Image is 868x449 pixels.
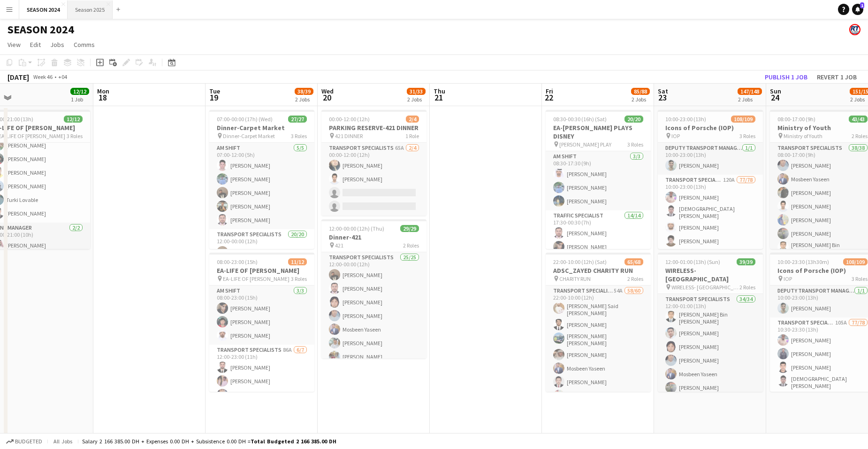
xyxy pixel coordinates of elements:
div: [DATE] [8,72,29,82]
div: Salary 2 166 385.00 DH + Expenses 0.00 DH + Subsistence 0.00 DH = [82,438,336,445]
button: Budgeted [5,436,44,447]
a: Edit [26,39,45,51]
span: All jobs [52,438,74,445]
span: View [8,40,21,49]
app-user-avatar: ROAD TRANSIT [849,24,860,35]
button: Revert 1 job [813,71,860,83]
h1: SEASON 2024 [8,23,74,37]
span: Edit [30,40,41,49]
button: Publish 1 job [761,71,811,83]
span: 1 [860,2,864,8]
a: Comms [70,39,99,51]
a: View [4,39,24,51]
button: Season 2025 [68,0,113,19]
span: Budgeted [15,438,42,445]
button: SEASON 2024 [19,0,68,19]
span: Jobs [50,40,64,49]
span: Comms [74,40,95,49]
span: Week 46 [31,73,54,80]
span: Total Budgeted 2 166 385.00 DH [251,438,336,445]
a: 1 [852,4,863,15]
a: Jobs [46,39,68,51]
div: +04 [58,73,67,80]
